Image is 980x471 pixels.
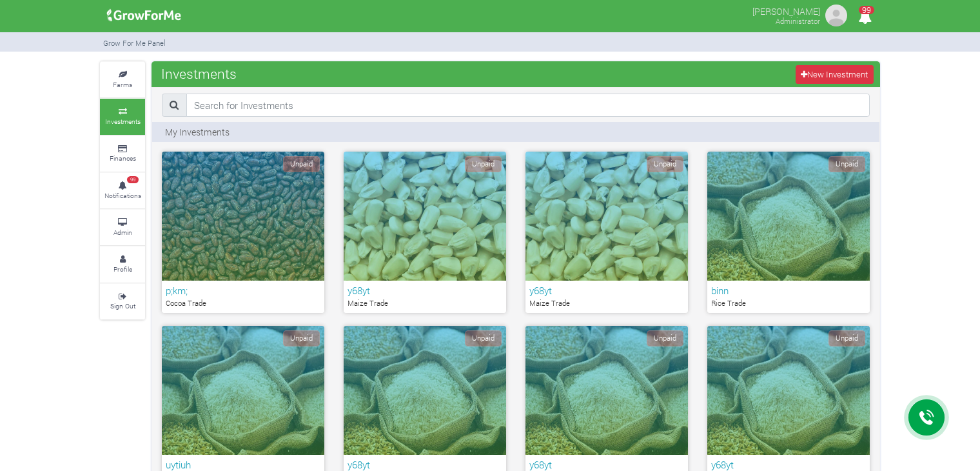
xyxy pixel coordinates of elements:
[828,330,865,346] span: Unpaid
[113,80,132,89] small: Farms
[823,3,849,28] img: growforme image
[113,228,132,237] small: Admin
[100,210,145,245] a: Admin
[711,298,866,309] p: Rice Trade
[113,265,132,274] small: Profile
[647,330,683,346] span: Unpaid
[100,173,145,208] a: 99 Notifications
[100,246,145,282] a: Profile
[110,154,136,163] small: Finances
[165,125,230,139] p: My Investments
[852,12,877,25] a: 99
[852,3,877,32] i: Notifications
[166,459,320,470] h6: uytiuh
[344,152,506,313] a: Unpaid y68yt Maize Trade
[100,284,145,319] a: Sign Out
[166,285,320,296] h6: p;km;
[100,99,145,134] a: Investments
[127,176,139,184] span: 99
[283,330,320,346] span: Unpaid
[711,285,866,296] h6: binn
[711,459,866,470] h6: y68yt
[103,38,166,48] small: Grow For Me Panel
[525,152,688,313] a: Unpaid y68yt Maize Trade
[348,285,502,296] h6: y68yt
[348,298,502,309] p: Maize Trade
[465,156,502,172] span: Unpaid
[105,117,141,126] small: Investments
[110,301,135,310] small: Sign Out
[529,298,684,309] p: Maize Trade
[166,298,320,309] p: Cocoa Trade
[283,156,320,172] span: Unpaid
[707,152,870,313] a: Unpaid binn Rice Trade
[529,459,684,470] h6: y68yt
[104,191,141,200] small: Notifications
[100,62,145,97] a: Farms
[796,65,874,84] a: New Investment
[103,3,186,28] img: growforme image
[647,156,683,172] span: Unpaid
[465,330,502,346] span: Unpaid
[529,285,684,296] h6: y68yt
[776,16,820,26] small: Administrator
[100,136,145,172] a: Finances
[158,61,240,86] span: Investments
[186,94,870,117] input: Search for Investments
[162,152,324,313] a: Unpaid p;km; Cocoa Trade
[859,6,874,14] span: 99
[828,156,865,172] span: Unpaid
[752,3,820,18] p: [PERSON_NAME]
[348,459,502,470] h6: y68yt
